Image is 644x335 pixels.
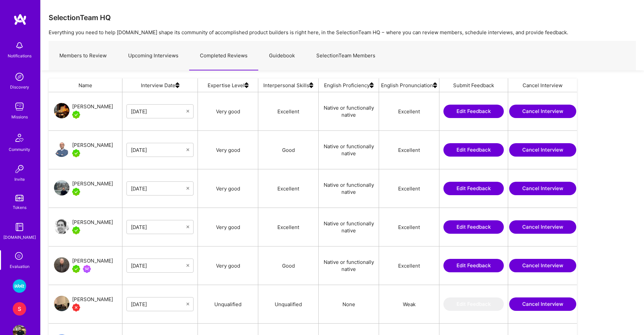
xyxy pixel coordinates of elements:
img: logo [13,13,27,25]
div: Very good [198,131,258,169]
div: [PERSON_NAME] [72,218,113,226]
div: Unqualified [198,285,258,323]
a: User Avatar[PERSON_NAME]Unqualified [54,295,113,313]
a: Upcoming Interviews [117,41,189,70]
div: Name [49,78,122,92]
img: User Avatar [54,296,69,311]
div: Excellent [379,131,439,169]
div: Discovery [10,83,29,91]
a: User Avatar[PERSON_NAME]A.Teamer in Residence [54,218,113,236]
img: User Avatar [54,142,69,157]
div: Tokens [13,204,26,211]
div: None [319,285,379,323]
div: Submit Feedback [439,78,508,92]
div: Excellent [258,208,319,246]
div: Native or functionally native [319,92,379,130]
div: Excellent [258,169,319,208]
div: [PERSON_NAME] [72,295,113,303]
div: Interview Date [122,78,198,92]
button: Cancel Interview [509,182,576,195]
img: Community [11,130,28,146]
a: User Avatar[PERSON_NAME]A.Teamer in Residence [54,180,113,197]
a: Edit Feedback [443,297,504,311]
input: Select Date... [131,224,186,230]
a: User Avatar[PERSON_NAME]A.Teamer in Residence [54,103,113,120]
div: Very good [198,208,258,246]
img: Wolt - Fintech: Payments Expansion Team [13,279,26,293]
img: bell [13,39,26,52]
div: [PERSON_NAME] [72,103,113,111]
img: User Avatar [54,219,69,234]
button: Edit Feedback [443,143,504,157]
img: teamwork [13,100,26,113]
div: Expertise Level [198,78,258,92]
img: guide book [13,220,26,234]
input: Select Date... [131,301,186,308]
div: Native or functionally native [319,131,379,169]
img: Unqualified [72,303,80,312]
div: Good [258,246,319,285]
img: sort [309,78,313,92]
a: Guidebook [258,41,306,70]
img: Been on Mission [83,265,91,273]
div: [PERSON_NAME] [72,180,113,188]
button: Cancel Interview [509,297,576,311]
i: icon SelectionTeam [13,250,26,263]
img: sort [245,78,249,92]
div: Notifications [8,52,32,59]
div: Community [9,146,30,153]
a: S [11,302,28,316]
div: English Pronunciation [379,78,439,92]
div: Cancel Interview [508,78,577,92]
div: Very good [198,169,258,208]
a: SelectionTeam Members [306,41,386,70]
img: discovery [13,70,26,83]
div: Excellent [379,92,439,130]
div: Excellent [379,208,439,246]
button: Edit Feedback [443,105,504,118]
a: Members to Review [49,41,117,70]
h3: SelectionTeam HQ [49,13,111,22]
div: Native or functionally native [319,246,379,285]
input: Select Date... [131,108,186,115]
div: Native or functionally native [319,208,379,246]
div: Missions [11,113,28,120]
img: User Avatar [54,103,69,118]
img: Invite [13,162,26,176]
div: Good [258,131,319,169]
img: tokens [15,195,23,201]
img: sort [370,78,374,92]
img: A.Teamer in Residence [72,188,80,196]
button: Edit Feedback [443,259,504,272]
button: Edit Feedback [443,182,504,195]
button: Edit Feedback [443,220,504,234]
input: Select Date... [131,185,186,192]
div: Very good [198,246,258,285]
a: User Avatar[PERSON_NAME]A.Teamer in ResidenceBeen on Mission [54,257,113,274]
div: Unqualified [258,285,319,323]
img: A.Teamer in Residence [72,111,80,119]
div: Invite [14,176,25,183]
a: Completed Reviews [189,41,258,70]
button: Cancel Interview [509,259,576,272]
img: User Avatar [54,257,69,273]
a: User Avatar[PERSON_NAME]A.Teamer in Residence [54,141,113,159]
img: A.Teamer in Residence [72,226,80,234]
div: Excellent [379,246,439,285]
button: Cancel Interview [509,143,576,157]
button: Cancel Interview [509,220,576,234]
div: Native or functionally native [319,169,379,208]
p: Everything you need to help [DOMAIN_NAME] shape its community of accomplished product builders is... [49,29,636,36]
div: Excellent [379,169,439,208]
input: Select Date... [131,262,186,269]
div: Evaluation [10,263,30,270]
div: English Proficiency [319,78,379,92]
a: Wolt - Fintech: Payments Expansion Team [11,279,28,293]
input: Select Date... [131,147,186,153]
img: A.Teamer in Residence [72,149,80,157]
